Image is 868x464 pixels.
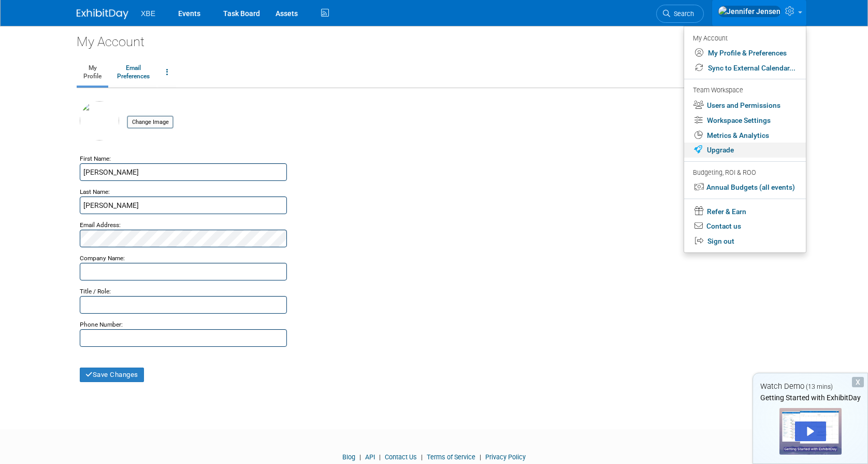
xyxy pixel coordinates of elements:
[365,453,375,461] a: API
[684,128,806,143] a: Metrics & Analytics
[656,5,704,23] a: Search
[684,180,806,195] a: Annual Budgets (all events)
[377,453,383,461] span: |
[77,26,791,51] div: My Account
[718,6,781,17] img: Jennifer Jensen
[80,221,121,229] small: Email Address:
[684,113,806,128] a: Workspace Settings
[80,321,123,328] small: Phone Number:
[693,167,795,178] div: Budgeting, ROI & ROO
[141,9,155,18] span: XBE
[80,188,110,195] small: Last Name:
[684,98,806,113] a: Users and Permissions
[342,453,355,461] a: Blog
[80,288,111,295] small: Title / Role:
[80,255,125,262] small: Company Name:
[477,453,484,461] span: |
[385,453,417,461] a: Contact Us
[485,453,526,461] a: Privacy Policy
[80,155,111,162] small: First Name:
[693,32,795,44] div: My Account
[693,85,795,96] div: Team Workspace
[427,453,475,461] a: Terms of Service
[77,60,108,86] a: MyProfile
[77,9,128,19] img: ExhibitDay
[684,61,806,76] a: Sync to External Calendar...
[357,453,364,461] span: |
[684,219,806,234] a: Contact us
[684,234,806,249] a: Sign out
[670,10,694,18] span: Search
[806,383,833,390] span: (13 mins)
[684,143,806,158] a: Upgrade
[795,421,826,441] div: Play
[753,381,867,392] div: Watch Demo
[110,60,156,86] a: EmailPreferences
[80,368,144,382] button: Save Changes
[418,453,425,461] span: |
[684,46,806,61] a: My Profile & Preferences
[852,377,864,387] div: Dismiss
[684,203,806,219] a: Refer & Earn
[753,392,867,403] div: Getting Started with ExhibitDay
